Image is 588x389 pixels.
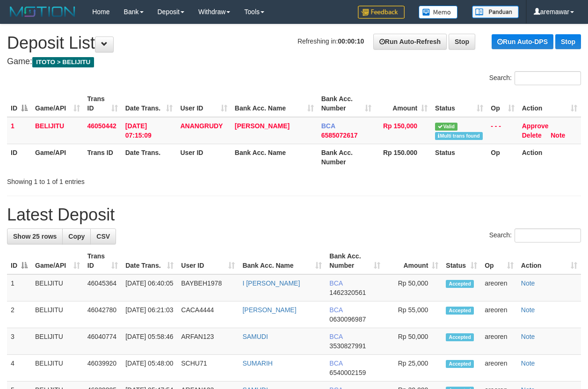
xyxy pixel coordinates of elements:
[176,90,231,117] th: User ID: activate to sort column ascending
[31,301,84,328] td: BELIJITU
[242,279,300,287] a: I [PERSON_NAME]
[522,132,542,139] a: Delete
[435,123,457,131] span: Valid transaction
[481,274,517,301] td: areoren
[84,274,122,301] td: 46045364
[518,90,581,117] th: Action: activate to sort column ascending
[521,306,535,314] a: Note
[7,248,31,274] th: ID: activate to sort column descending
[383,122,417,130] span: Rp 150,000
[242,306,296,314] a: [PERSON_NAME]
[481,248,517,274] th: Op: activate to sort column ascending
[384,274,443,301] td: Rp 50,000
[521,360,535,367] a: Note
[481,301,517,328] td: areoren
[326,248,384,274] th: Bank Acc. Number: activate to sort column ascending
[13,233,57,240] span: Show 25 rows
[180,122,223,130] span: ANANGRUDY
[125,122,152,139] span: [DATE] 07:15:09
[384,248,443,274] th: Amount: activate to sort column ascending
[487,144,518,170] th: Op
[515,228,581,242] input: Search:
[329,289,366,296] span: Copy 1462320561 to clipboard
[122,90,177,117] th: Date Trans.: activate to sort column ascending
[522,122,549,130] a: Approve
[487,90,518,117] th: Op: activate to sort column ascending
[177,301,239,328] td: CACA4444
[329,316,366,323] span: Copy 0630096987 to clipboard
[177,355,239,382] td: SCHU71
[122,328,177,355] td: [DATE] 05:58:46
[442,248,481,274] th: Status: activate to sort column ascending
[446,307,474,315] span: Accepted
[31,274,84,301] td: BELIJITU
[96,233,110,240] span: CSV
[62,228,91,244] a: Copy
[431,144,487,170] th: Status
[177,248,239,274] th: User ID: activate to sort column ascending
[329,360,342,367] span: BCA
[481,355,517,382] td: areoren
[84,90,122,117] th: Trans ID: activate to sort column ascending
[231,144,318,170] th: Bank Acc. Name
[235,122,290,130] a: [PERSON_NAME]
[84,301,122,328] td: 46042780
[239,248,326,274] th: Bank Acc. Name: activate to sort column ascending
[329,369,366,376] span: Copy 6540002159 to clipboard
[555,34,581,49] a: Stop
[7,5,78,19] img: MOTION_logo.png
[7,328,31,355] td: 3
[84,328,122,355] td: 46040774
[231,90,318,117] th: Bank Acc. Name: activate to sort column ascending
[318,144,375,170] th: Bank Acc. Number
[489,228,581,242] label: Search:
[492,34,553,49] a: Run Auto-DPS
[446,333,474,341] span: Accepted
[472,6,519,18] img: panduan.png
[7,117,31,144] td: 1
[329,279,342,287] span: BCA
[318,90,375,117] th: Bank Acc. Number: activate to sort column ascending
[31,328,84,355] td: BELIJITU
[551,132,565,139] a: Note
[298,37,364,45] span: Refreshing in:
[122,248,177,274] th: Date Trans.: activate to sort column ascending
[7,301,31,328] td: 2
[32,57,94,67] span: ITOTO > BELIJITU
[68,233,85,240] span: Copy
[419,6,458,19] img: Button%20Memo.svg
[84,144,122,170] th: Trans ID
[435,132,483,140] span: Multiple matching transaction found in bank
[518,144,581,170] th: Action
[329,333,342,340] span: BCA
[7,90,31,117] th: ID: activate to sort column descending
[7,57,581,66] h4: Game:
[7,173,238,186] div: Showing 1 to 1 of 1 entries
[7,274,31,301] td: 1
[521,279,535,287] a: Note
[384,301,443,328] td: Rp 55,000
[177,328,239,355] td: ARFAN123
[449,34,475,50] a: Stop
[431,90,487,117] th: Status: activate to sort column ascending
[375,144,431,170] th: Rp 150.000
[521,333,535,340] a: Note
[7,206,581,224] h1: Latest Deposit
[122,301,177,328] td: [DATE] 06:21:03
[242,360,273,367] a: SUMARIH
[177,274,239,301] td: BAYBEH1978
[31,90,84,117] th: Game/API: activate to sort column ascending
[446,280,474,288] span: Accepted
[321,132,358,139] span: Copy 6585072617 to clipboard
[122,144,177,170] th: Date Trans.
[517,248,581,274] th: Action: activate to sort column ascending
[515,71,581,85] input: Search:
[242,333,268,340] a: SAMUDI
[373,34,447,50] a: Run Auto-Refresh
[329,306,342,314] span: BCA
[384,328,443,355] td: Rp 50,000
[90,228,116,244] a: CSV
[384,355,443,382] td: Rp 25,000
[122,274,177,301] td: [DATE] 06:40:05
[176,144,231,170] th: User ID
